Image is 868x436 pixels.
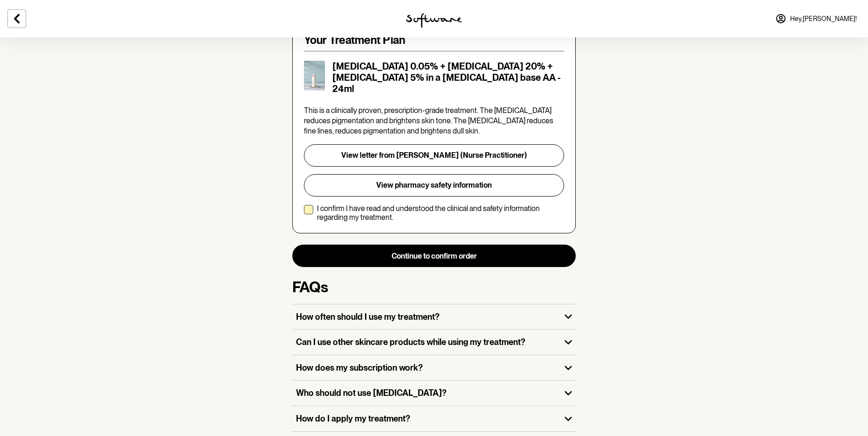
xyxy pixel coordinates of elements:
[304,106,553,136] span: This is a clinically proven, prescription-grade treatment. The [MEDICAL_DATA] reduces pigmentatio...
[304,144,564,167] button: View letter from [PERSON_NAME] (Nurse Practitioner)
[304,174,564,197] button: View pharmacy safety information
[296,414,557,424] h3: How do I apply my treatment?
[292,406,576,431] button: How do I apply my treatment?
[304,34,564,47] h4: Your Treatment Plan
[296,388,557,398] h3: Who should not use [MEDICAL_DATA]?
[292,278,576,296] h3: FAQs
[332,61,564,94] h5: [MEDICAL_DATA] 0.05% + [MEDICAL_DATA] 20% + [MEDICAL_DATA] 5% in a [MEDICAL_DATA] base AA - 24ml
[292,304,576,330] button: How often should I use my treatment?
[304,61,325,91] img: cktujd3cr00003e5xydhm4e2c.jpg
[296,312,557,322] h3: How often should I use my treatment?
[292,355,576,380] button: How does my subscription work?
[406,13,462,28] img: software logo
[292,380,576,406] button: Who should not use [MEDICAL_DATA]?
[790,15,857,23] span: Hey, [PERSON_NAME] !
[317,204,564,222] p: I confirm I have read and understood the clinical and safety information regarding my treatment.
[296,337,557,347] h3: Can I use other skincare products while using my treatment?
[296,363,557,373] h3: How does my subscription work?
[292,330,576,355] button: Can I use other skincare products while using my treatment?
[770,7,862,30] a: Hey,[PERSON_NAME]!
[292,245,576,267] button: Continue to confirm order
